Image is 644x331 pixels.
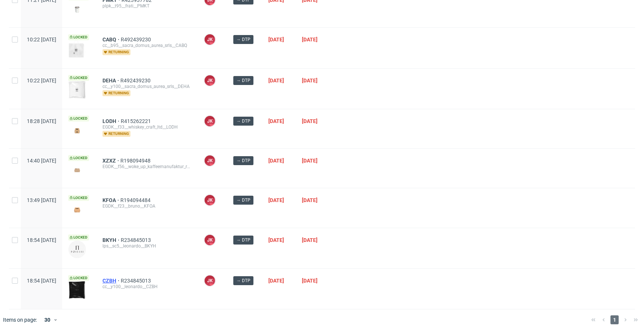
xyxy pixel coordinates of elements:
span: Items on page: [3,316,37,324]
div: EGDK__f33__whiskey_craft_ltd__LODH [102,124,192,130]
span: → DTP [236,157,250,164]
span: 18:28 [DATE] [27,118,56,124]
span: Locked [68,195,89,201]
img: version_two_editor_design.png [68,81,86,99]
span: returning [102,49,130,55]
span: → DTP [236,197,250,204]
figcaption: JK [205,75,215,86]
span: [DATE] [302,78,318,83]
a: R492439230 [120,78,152,83]
span: Locked [68,75,89,81]
span: Locked [68,234,89,240]
span: [DATE] [268,118,284,124]
figcaption: JK [205,195,215,205]
div: lps__sc5__leonardo__BKYH [102,243,192,249]
span: 13:49 [DATE] [27,197,56,203]
a: LODH [102,118,121,124]
span: Locked [68,34,89,40]
span: [DATE] [268,158,284,164]
img: version_two_editor_design.png [68,240,86,258]
span: [DATE] [302,278,318,284]
a: R234845013 [121,278,152,284]
div: cc__b95__sacra_domus_aurea_srls__CABQ [102,42,192,48]
a: XZXZ [102,158,120,164]
div: cc__y100__sacra_domus_aurea_srls__DEHA [102,83,192,89]
span: [DATE] [302,197,318,203]
figcaption: JK [205,275,215,286]
a: R415262221 [121,118,152,124]
span: Locked [68,155,89,161]
img: version_two_editor_design.png [68,40,86,58]
span: returning [102,131,130,137]
span: Locked [68,275,89,281]
img: version_two_editor_design.png [68,281,86,299]
span: [DATE] [268,237,284,243]
div: 30 [40,315,53,325]
a: R492439230 [121,37,152,42]
img: version_two_editor_design.png [68,165,86,175]
a: CZBH [102,278,121,284]
span: → DTP [236,277,250,284]
span: 10:22 [DATE] [27,78,56,83]
a: CABQ [102,37,121,42]
figcaption: JK [205,34,215,45]
a: R234845013 [121,237,152,243]
a: DEHA [102,78,120,83]
span: 14:40 [DATE] [27,158,56,164]
span: [DATE] [302,158,318,164]
span: Locked [68,116,89,122]
div: EGDK__f23__bruno__KFOA [102,203,192,209]
span: [DATE] [268,197,284,203]
figcaption: JK [205,235,215,245]
span: → DTP [236,118,250,124]
a: BKYH [102,237,121,243]
div: plpk__t95__frati__PMKT [102,3,192,9]
span: [DATE] [268,278,284,284]
span: [DATE] [268,37,284,42]
a: R194094484 [120,197,152,203]
img: version_two_editor_design [68,4,86,15]
div: EGDK__f56__woke_up_kaffeemanufaktur_renate_und_tina_schmidt_gbr__XZXZ [102,164,192,170]
img: version_two_editor_design [68,126,86,136]
img: version_two_editor_design [68,205,86,215]
a: KFOA [102,197,120,203]
span: [DATE] [302,118,318,124]
span: [DATE] [302,237,318,243]
span: → DTP [236,36,250,43]
span: 18:54 [DATE] [27,237,56,243]
figcaption: JK [205,116,215,126]
div: cc__y100__leonardo__CZBH [102,284,192,290]
span: → DTP [236,237,250,243]
span: returning [102,90,130,96]
span: [DATE] [268,78,284,83]
span: 10:22 [DATE] [27,37,56,42]
a: R198094948 [120,158,152,164]
span: 1 [610,315,619,324]
figcaption: JK [205,155,215,166]
span: 18:54 [DATE] [27,278,56,284]
span: [DATE] [302,37,318,42]
span: → DTP [236,77,250,84]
